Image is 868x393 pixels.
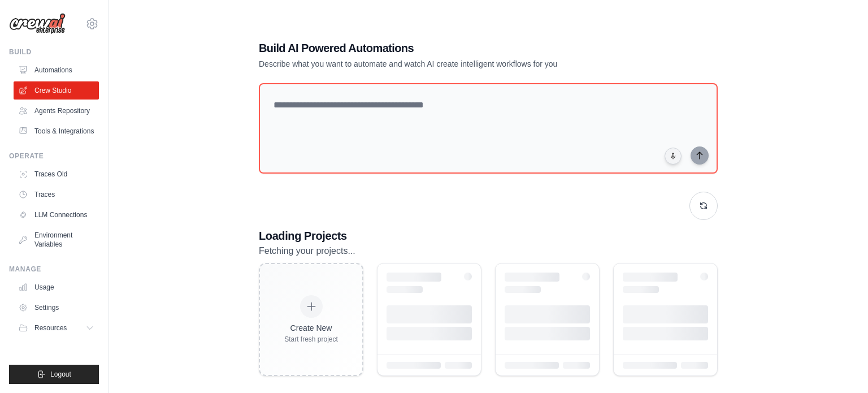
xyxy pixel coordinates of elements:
button: Resources [14,319,99,337]
div: Operate [9,152,99,161]
a: Crew Studio [14,81,99,100]
img: Logo [9,13,66,34]
a: Automations [14,61,99,79]
div: Manage [9,265,99,274]
div: Start fresh project [284,335,338,344]
span: Resources [34,323,67,332]
p: Describe what you want to automate and watch AI create intelligent workflows for you [259,58,639,70]
button: Get new suggestions [689,192,718,220]
h1: Build AI Powered Automations [259,40,639,56]
a: Settings [14,299,99,317]
span: Logout [50,370,71,379]
h3: Loading Projects [259,228,718,244]
div: Build [9,47,99,57]
a: LLM Connections [14,206,99,224]
a: Environment Variables [14,226,99,253]
a: Agents Repository [14,102,99,120]
button: Logout [9,365,99,384]
a: Usage [14,278,99,296]
button: Click to speak your automation idea [665,148,682,165]
a: Traces Old [14,165,99,183]
p: Fetching your projects... [259,244,718,258]
div: Create New [284,322,338,334]
a: Traces [14,185,99,204]
a: Tools & Integrations [14,122,99,140]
